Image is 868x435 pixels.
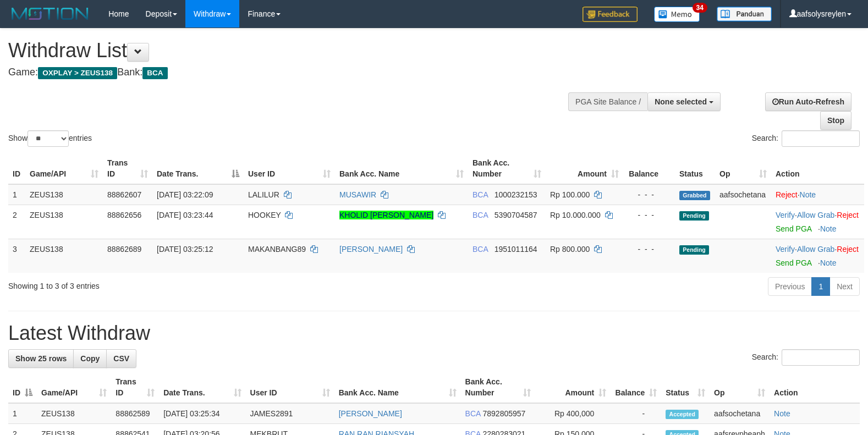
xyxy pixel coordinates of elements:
[628,189,671,200] div: - - -
[820,224,837,233] a: Note
[25,239,103,273] td: ZEUS138
[837,245,859,254] a: Reject
[473,190,488,199] span: BCA
[248,245,306,254] span: MAKANBANG89
[37,403,111,424] td: ZEUS138
[797,211,837,219] span: ·
[8,130,92,147] label: Show entries
[37,372,111,403] th: Game/API: activate to sort column ascending
[782,349,860,366] input: Search:
[495,190,537,199] span: Copy 1000232153 to clipboard
[103,153,152,184] th: Trans ID: activate to sort column ascending
[771,239,864,273] td: · ·
[776,211,795,219] a: Verify
[8,349,74,368] a: Show 25 rows
[8,403,37,424] td: 1
[693,3,707,13] span: 34
[483,409,526,418] span: Copy 7892805957 to clipboard
[666,410,699,419] span: Accepted
[776,258,811,267] a: Send PGA
[752,349,860,366] label: Search:
[829,277,860,296] a: Next
[25,153,103,184] th: Game/API: activate to sort column ascending
[8,5,92,22] img: MOTION_logo.png
[647,92,721,111] button: None selected
[8,205,25,239] td: 2
[820,111,851,130] a: Stop
[468,153,546,184] th: Bank Acc. Number: activate to sort column ascending
[15,354,67,363] span: Show 25 rows
[679,211,709,221] span: Pending
[157,211,213,219] span: [DATE] 03:23:44
[334,372,461,403] th: Bank Acc. Name: activate to sort column ascending
[8,40,568,62] h1: Withdraw List
[111,403,159,424] td: 88862589
[8,239,25,273] td: 3
[248,211,281,219] span: HOOKEY
[339,190,376,199] a: MUSAWIR
[111,372,159,403] th: Trans ID: activate to sort column ascending
[473,245,488,254] span: BCA
[465,409,481,418] span: BCA
[771,184,864,205] td: ·
[246,372,334,403] th: User ID: activate to sort column ascending
[655,97,707,106] span: None selected
[628,244,671,255] div: - - -
[157,245,213,254] span: [DATE] 03:25:12
[715,184,771,205] td: aafsochetana
[73,349,107,368] a: Copy
[244,153,335,184] th: User ID: activate to sort column ascending
[811,277,830,296] a: 1
[611,403,661,424] td: -
[797,211,834,219] a: Allow Grab
[8,153,25,184] th: ID
[535,403,611,424] td: Rp 400,000
[339,245,403,254] a: [PERSON_NAME]
[797,245,834,254] a: Allow Grab
[8,322,860,344] h1: Latest Withdraw
[837,211,859,219] a: Reject
[710,372,770,403] th: Op: activate to sort column ascending
[550,190,590,199] span: Rp 100.000
[28,130,69,147] select: Showentries
[80,354,100,363] span: Copy
[8,372,37,403] th: ID: activate to sort column descending
[339,409,402,418] a: [PERSON_NAME]
[611,372,661,403] th: Balance: activate to sort column ascending
[776,190,798,199] a: Reject
[654,7,700,22] img: Button%20Memo.svg
[8,184,25,205] td: 1
[106,349,136,368] a: CSV
[535,372,611,403] th: Amount: activate to sort column ascending
[159,403,245,424] td: [DATE] 03:25:34
[710,403,770,424] td: aafsochetana
[25,205,103,239] td: ZEUS138
[752,130,860,147] label: Search:
[159,372,245,403] th: Date Trans.: activate to sort column ascending
[473,211,488,219] span: BCA
[107,190,141,199] span: 88862607
[771,153,864,184] th: Action
[628,210,671,221] div: - - -
[771,205,864,239] td: · ·
[25,184,103,205] td: ZEUS138
[770,372,860,403] th: Action
[679,245,709,255] span: Pending
[339,211,433,219] a: KHOLID [PERSON_NAME]
[107,245,141,254] span: 88862689
[679,191,710,200] span: Grabbed
[820,258,837,267] a: Note
[248,190,279,199] span: LALILUR
[335,153,468,184] th: Bank Acc. Name: activate to sort column ascending
[142,67,167,79] span: BCA
[38,67,117,79] span: OXPLAY > ZEUS138
[782,130,860,147] input: Search:
[550,211,601,219] span: Rp 10.000.000
[717,7,772,21] img: panduan.png
[765,92,851,111] a: Run Auto-Refresh
[546,153,623,184] th: Amount: activate to sort column ascending
[152,153,244,184] th: Date Trans.: activate to sort column descending
[661,372,710,403] th: Status: activate to sort column ascending
[800,190,816,199] a: Note
[113,354,129,363] span: CSV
